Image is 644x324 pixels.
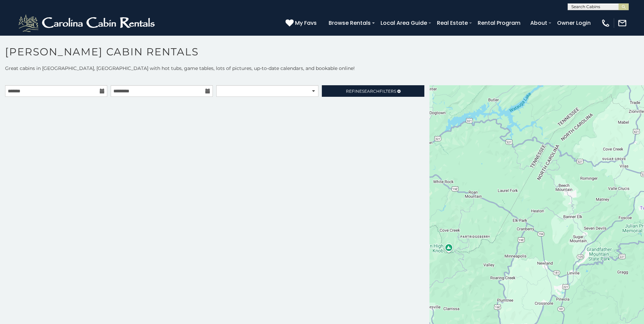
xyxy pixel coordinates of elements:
img: phone-regular-white.png [601,18,610,28]
span: Refine Filters [346,89,396,94]
a: Rental Program [474,17,524,29]
img: White-1-2.png [17,13,158,33]
a: Local Area Guide [377,17,430,29]
span: Search [362,89,380,94]
span: My Favs [295,19,317,27]
a: Real Estate [434,17,471,29]
a: RefineSearchFilters [322,85,424,97]
img: mail-regular-white.png [618,18,627,28]
a: Browse Rentals [325,17,374,29]
a: About [527,17,551,29]
a: Owner Login [554,17,594,29]
a: My Favs [286,19,318,28]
